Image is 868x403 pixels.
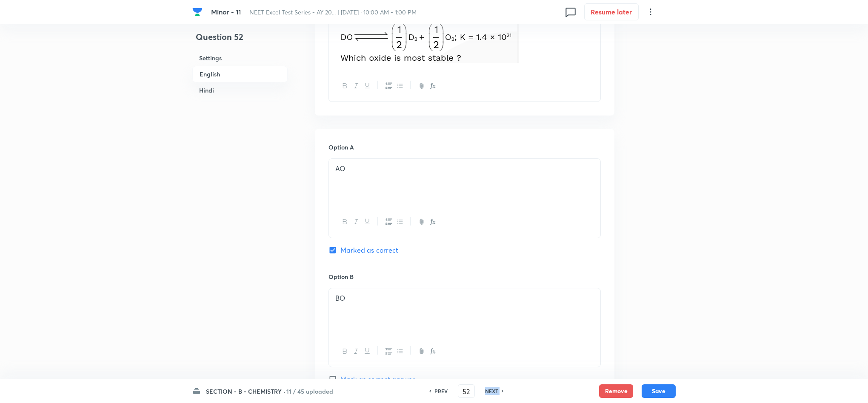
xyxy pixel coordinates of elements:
h6: Option B [328,272,601,281]
h4: Question 52 [192,31,288,50]
span: NEET Excel Test Series - AY 20... | [DATE] · 10:00 AM - 1:00 PM [249,8,417,16]
h6: NEXT [485,387,498,395]
a: Company Logo [192,7,204,17]
h6: English [192,66,288,82]
span: Minor - 11 [211,7,241,16]
h6: SECTION - B - CHEMISTRY · [206,387,285,396]
h6: 11 / 45 uploaded [286,387,333,396]
h6: Settings [192,50,288,66]
img: Company Logo [192,7,203,17]
h6: PREV [434,387,448,395]
p: AO [335,164,594,174]
span: Mark as correct answer [340,374,415,384]
button: Remove [599,384,633,398]
button: Resume later [584,3,639,20]
p: BO [335,293,594,303]
button: Save [642,384,676,398]
span: Marked as correct [340,245,399,255]
h6: Hindi [192,82,288,98]
h6: Option A [328,143,601,152]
